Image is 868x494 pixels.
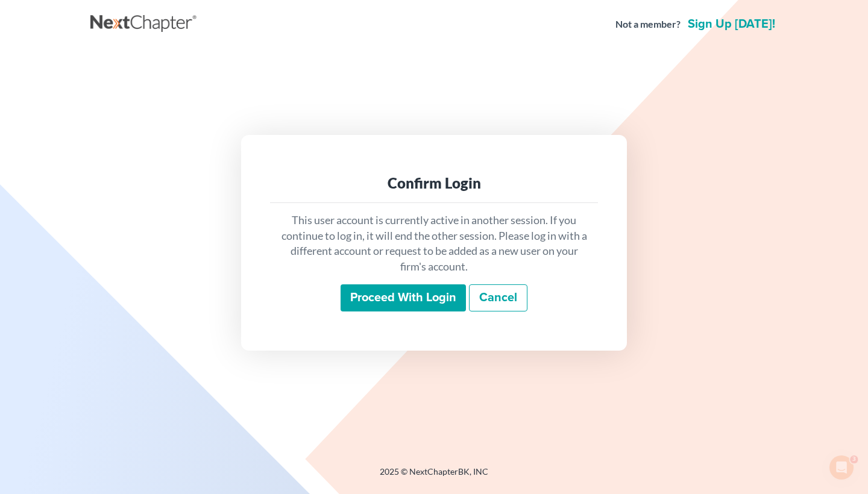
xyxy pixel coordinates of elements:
[827,453,856,482] iframe: Intercom live chat
[615,17,681,31] strong: Not a member?
[341,284,466,312] input: Proceed with login
[469,284,527,312] a: Cancel
[280,213,588,275] p: This user account is currently active in another session. If you continue to log in, it will end ...
[852,453,861,463] span: 3
[685,18,778,30] a: Sign up [DATE]!
[280,174,588,193] div: Confirm Login
[90,466,778,487] div: 2025 © NextChapterBK, INC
